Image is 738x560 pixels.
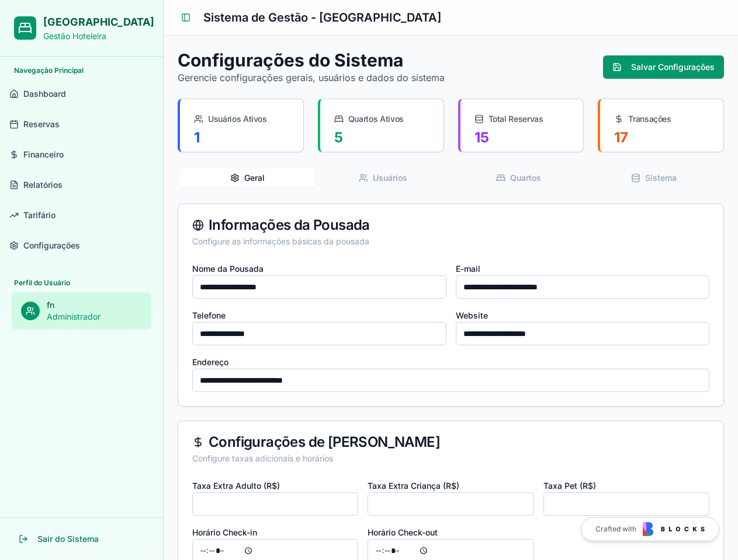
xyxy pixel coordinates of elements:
span: Configurações [23,240,80,251]
div: 17 [614,128,709,147]
img: Blocks [643,522,705,536]
span: Relatórios [23,179,63,191]
label: E-mail [456,264,480,274]
label: Horário Check-in [192,527,257,537]
a: Tarifário [5,201,158,229]
div: Perfil do Usuário [5,274,158,292]
label: Nome da Pousada [192,264,264,274]
a: Financeiro [5,141,158,169]
div: Configurações de [PERSON_NAME] [192,435,709,449]
a: Dashboard [5,80,158,108]
label: Taxa Extra Criança (R$) [368,481,459,491]
div: Configure taxas adicionais e horários [192,453,709,464]
p: Gestão Hoteleira [43,30,149,42]
span: Dashboard [23,88,66,100]
a: Reservas [5,110,158,138]
label: Taxa Pet (R$) [543,481,596,491]
label: Endereço [192,357,228,367]
h1: Sistema de Gestão - [GEOGRAPHIC_DATA] [203,9,724,26]
button: Sair do Sistema [9,527,154,551]
button: Geral [180,169,316,187]
a: Crafted with [581,517,719,541]
div: Total Reservas [474,113,570,125]
div: Informações da Pousada [192,218,709,232]
div: 1 [194,128,289,147]
span: Crafted with [595,524,636,534]
p: Administrador [47,311,142,323]
a: Configurações [5,232,158,260]
span: Reservas [23,118,60,130]
button: Usuários [316,169,451,187]
label: Website [456,310,488,320]
button: Sistema [586,169,722,187]
div: Quartos Ativos [334,113,429,125]
p: fn [47,299,142,311]
h2: [GEOGRAPHIC_DATA] [43,14,149,30]
span: Tarifário [23,209,56,221]
div: Configure as informações básicas da pousada [192,236,709,247]
div: 5 [334,128,429,147]
div: Transações [614,113,709,125]
div: 15 [474,128,570,147]
button: Quartos [451,169,587,187]
div: Navegação Principal [5,61,158,80]
label: Horário Check-out [368,527,438,537]
label: Taxa Extra Adulto (R$) [192,481,280,491]
h1: Configurações do Sistema [178,50,445,71]
p: Gerencie configurações gerais, usuários e dados do sistema [178,71,445,85]
a: Relatórios [5,171,158,199]
button: Salvar Configurações [603,55,724,79]
div: Usuários Ativos [194,113,289,125]
label: Telefone [192,310,226,320]
span: Financeiro [23,149,64,160]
